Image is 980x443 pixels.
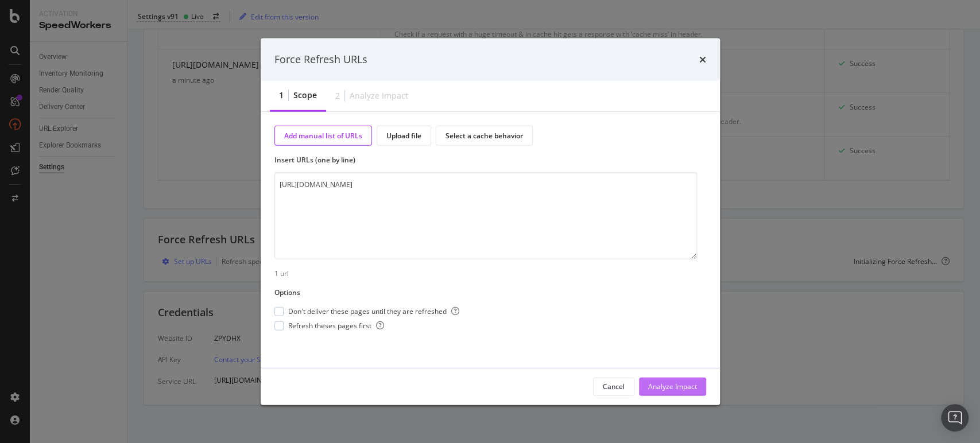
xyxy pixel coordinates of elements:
span: Don't deliver these pages until they are refreshed [288,306,459,316]
div: Upload file [386,130,421,140]
div: Add manual list of URLs [284,130,362,140]
div: Analyze Impact [350,90,408,102]
div: 2 [335,90,340,102]
div: Select a cache behavior [446,130,523,140]
label: Insert URLs (one by line) [274,155,697,165]
div: Force Refresh URLs [274,52,367,67]
div: Cancel [603,382,625,391]
div: Open Intercom Messenger [941,404,969,432]
div: Analyze Impact [648,382,697,391]
button: Cancel [593,377,634,395]
span: Refresh theses pages first [288,321,384,331]
div: 1 url [274,269,706,278]
div: times [699,52,706,67]
div: Options [274,287,300,297]
div: Scope [293,89,317,100]
button: Analyze Impact [639,377,706,395]
textarea: [URL][DOMAIN_NAME] [274,172,697,259]
div: 1 [279,89,284,100]
div: modal [261,38,720,405]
